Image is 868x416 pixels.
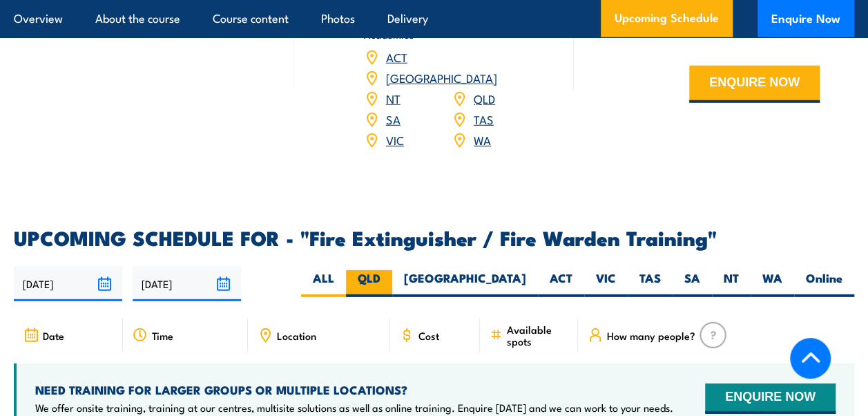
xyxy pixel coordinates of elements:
a: [GEOGRAPHIC_DATA] [386,69,497,86]
p: We offer onsite training, training at our centres, multisite solutions as well as online training... [35,401,673,415]
span: Time [152,330,173,341]
a: VIC [386,131,404,148]
span: Date [43,330,64,341]
label: NT [712,270,751,297]
label: VIC [584,270,628,297]
label: Online [794,270,854,297]
h4: NEED TRAINING FOR LARGER GROUPS OR MULTIPLE LOCATIONS? [35,382,673,397]
button: ENQUIRE NOW [689,66,820,103]
label: ACT [538,270,584,297]
a: TAS [474,111,494,127]
a: QLD [474,90,495,106]
a: NT [386,90,401,106]
label: SA [673,270,712,297]
span: How many people? [607,330,695,341]
button: ENQUIRE NOW [705,384,836,414]
a: SA [386,111,401,127]
span: Location [277,330,316,341]
label: QLD [346,270,392,297]
span: Available spots [507,323,568,347]
a: WA [474,131,491,148]
span: Cost [418,330,439,341]
label: WA [751,270,794,297]
label: ALL [301,270,346,297]
label: TAS [628,270,673,297]
input: To date [133,266,241,301]
input: From date [14,266,122,301]
a: ACT [386,48,407,65]
h2: UPCOMING SCHEDULE FOR - "Fire Extinguisher / Fire Warden Training" [14,228,854,246]
label: [GEOGRAPHIC_DATA] [392,270,538,297]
